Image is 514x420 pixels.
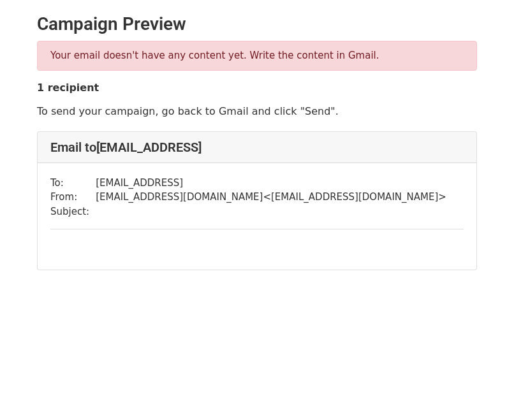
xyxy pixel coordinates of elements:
[50,190,96,205] td: From:
[96,190,446,205] td: [EMAIL_ADDRESS][DOMAIN_NAME] < [EMAIL_ADDRESS][DOMAIN_NAME] >
[37,82,99,94] strong: 1 recipient
[50,205,96,219] td: Subject:
[96,176,446,191] td: [EMAIL_ADDRESS]
[37,13,477,35] h2: Campaign Preview
[50,176,96,191] td: To:
[50,49,464,62] p: Your email doesn't have any content yet. Write the content in Gmail.
[50,140,464,155] h4: Email to [EMAIL_ADDRESS]
[37,105,477,118] p: To send your campaign, go back to Gmail and click "Send".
